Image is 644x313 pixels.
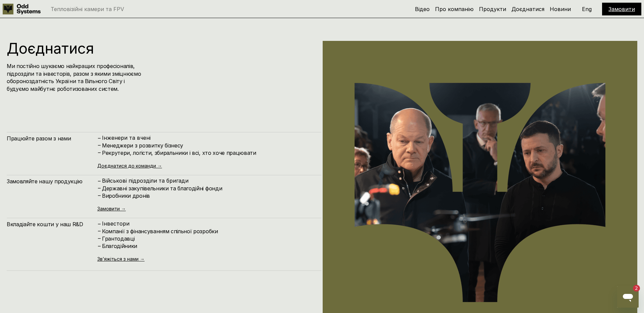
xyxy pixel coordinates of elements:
[102,235,315,242] h4: Грантодавці
[98,220,101,227] h4: –
[7,221,97,228] h4: Вкладіайте кошти у наш R&D
[7,62,142,92] h4: Ми постійно шукаємо найкращих професіоналів, підрозділи та інвесторів, разом з якими зміцнюємо об...
[98,177,101,185] h4: –
[97,256,145,262] a: Зв’яжіться з нами →
[102,242,315,250] h4: Благодійники
[102,149,315,156] h4: Рекрутери, логісти, збиральники і всі, хто хоче працювати
[7,178,97,185] h4: Замовляйте нашу продукцію
[7,135,97,142] h4: Працюйте разом з нами
[102,228,315,235] h4: Компанії з фінансуванням спільної розробки
[512,6,544,12] a: Доєднатися
[98,227,101,234] h4: –
[102,185,315,192] h4: Державні закупівельники та благодійні фонди
[415,6,430,12] a: Відео
[97,206,126,211] a: Замовити →
[102,221,315,227] p: Інвестори
[582,6,592,12] p: Eng
[102,192,315,199] h4: Виробники дронів
[97,163,162,169] a: Доєднатися до команди →
[98,242,101,249] h4: –
[627,285,640,292] iframe: Кількість непрочитаних повідомлень
[98,141,101,149] h4: –
[608,6,635,12] a: Замовити
[102,178,315,184] p: Військові підрозділи та бригади
[7,41,209,56] h1: Доєднатися
[479,6,506,12] a: Продукти
[617,286,639,308] iframe: Кнопка для запуску вікна повідомлень, непрочитаних повідомлень: 2
[98,192,101,199] h4: –
[98,134,101,142] h4: –
[51,6,124,12] p: Тепловізійні камери та FPV
[550,6,571,12] a: Новини
[98,184,101,192] h4: –
[102,135,315,141] p: Інженери та вчені
[102,142,315,149] h4: Менеджери з розвитку бізнесу
[435,6,474,12] a: Про компанію
[98,235,101,242] h4: –
[98,149,101,156] h4: –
